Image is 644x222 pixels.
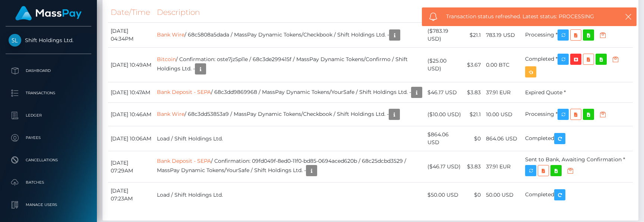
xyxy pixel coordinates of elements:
td: / Confirmation: 09fd049f-8ed0-11f0-bd85-0694aced620b / 68c25dcbd3529 / MassPay Dynamic Tokens/You... [154,151,425,183]
th: Status [523,2,633,23]
a: Cancellations [6,151,91,169]
p: Batches [9,177,88,188]
a: Bank Deposit - SEPA [157,158,211,164]
span: Transaction status refreshed. Latest status: PROCESSING [446,13,609,20]
p: Ledger [9,110,88,121]
td: [DATE] 04:34PM [108,23,154,48]
a: Ledger [6,106,91,125]
span: Shift Holdings Ltd. [6,37,91,44]
td: Completed [523,126,633,151]
td: Load / Shift Holdings Ltd. [154,183,425,207]
td: Completed [523,183,633,207]
td: 0.00 BTC [483,48,523,82]
td: / Confirmation: oste7jz5pl1e / 68c3de299415f / MassPay Dynamic Tokens/Confirmo / Shift Holdings L... [154,48,425,82]
td: 783.19 USD [483,23,523,48]
td: $864.06 USD [425,126,464,151]
td: $0 [464,183,483,207]
td: [DATE] 07:29AM [108,151,154,183]
td: [DATE] 10:06AM [108,126,154,151]
td: 10.00 USD [483,103,523,126]
td: [DATE] 07:23AM [108,183,154,207]
a: Batches [6,173,91,192]
td: Sent to Bank, Awaiting Confirmation * [523,151,633,183]
a: Bitcoin [157,56,176,63]
td: $46.17 USD [425,82,464,103]
a: Bank Wire [157,31,184,38]
td: ($25.00 USD) [425,48,464,82]
td: Processing * [523,23,633,48]
p: Dashboard [9,65,88,76]
td: Completed * [523,48,633,82]
p: Cancellations [9,155,88,166]
td: $50.00 USD [425,183,464,207]
th: Amount [425,2,464,23]
th: Description [154,2,425,23]
td: / 68c3dd53853a9 / MassPay Dynamic Tokens/Checkbook / Shift Holdings Ltd. - [154,103,425,126]
a: Dashboard [6,61,91,80]
td: $21.1 [464,103,483,126]
th: Date/Time [108,2,154,23]
td: [DATE] 10:47AM [108,82,154,103]
td: Expired Quote * [523,82,633,103]
td: $0 [464,126,483,151]
a: Payees [6,129,91,147]
p: Transactions [9,88,88,99]
td: 37.91 EUR [483,151,523,183]
p: Manage Users [9,199,88,210]
td: 37.91 EUR [483,82,523,103]
td: / 68c5808a5dada / MassPay Dynamic Tokens/Checkbook / Shift Holdings Ltd. - [154,23,425,48]
td: $3.83 [464,151,483,183]
td: [DATE] 10:49AM [108,48,154,82]
a: Bank Wire [157,111,184,117]
p: Payees [9,132,88,143]
td: $3.67 [464,48,483,82]
td: Load / Shift Holdings Ltd. [154,126,425,151]
td: ($46.17 USD) [425,151,464,183]
td: ($783.19 USD) [425,23,464,48]
td: 50.00 USD [483,183,523,207]
a: Manage Users [6,196,91,214]
td: $3.83 [464,82,483,103]
th: Fee [464,2,483,23]
td: ($10.00 USD) [425,103,464,126]
td: $21.1 [464,23,483,48]
a: Transactions [6,84,91,102]
img: Shift Holdings Ltd. [9,34,21,47]
td: Processing * [523,103,633,126]
td: / 68c3dd9869968 / MassPay Dynamic Tokens/YourSafe / Shift Holdings Ltd. - [154,82,425,103]
img: MassPay Logo [15,6,82,20]
a: Bank Deposit - SEPA [157,89,211,95]
th: Received [483,2,523,23]
td: 864.06 USD [483,126,523,151]
td: [DATE] 10:46AM [108,103,154,126]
